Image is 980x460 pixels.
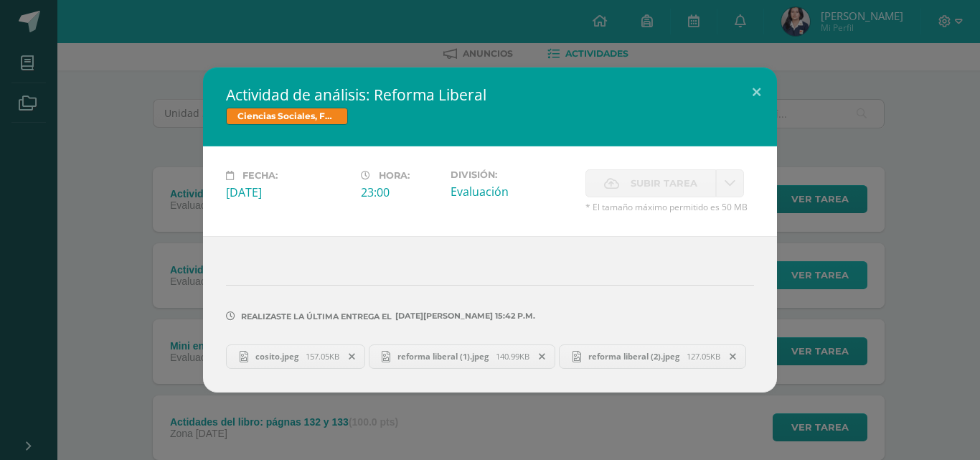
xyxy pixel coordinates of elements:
[226,184,349,200] div: [DATE]
[451,169,574,180] label: División:
[226,344,365,369] a: cosito.jpeg 157.05KB
[226,108,348,125] span: Ciencias Sociales, Formación Ciudadana e Interculturalidad
[721,349,745,365] span: Remover entrega
[716,169,744,197] a: La fecha de entrega ha expirado
[379,170,410,181] span: Hora:
[248,351,306,362] span: cosito.jpeg
[631,170,697,197] span: Subir tarea
[390,351,496,362] span: reforma liberal (1).jpeg
[687,351,720,362] span: 127.05KB
[585,169,716,197] label: La fecha de entrega ha expirado
[451,184,574,200] div: Evaluación
[736,67,777,116] button: Close (Esc)
[496,351,529,362] span: 140.99KB
[530,349,555,365] span: Remover entrega
[581,351,687,362] span: reforma liberal (2).jpeg
[585,201,754,213] span: * El tamaño máximo permitido es 50 MB
[306,351,339,362] span: 157.05KB
[241,311,392,321] span: Realizaste la última entrega el
[340,349,364,365] span: Remover entrega
[361,184,439,200] div: 23:00
[242,170,278,181] span: Fecha:
[369,344,556,369] a: reforma liberal (1).jpeg 140.99KB
[226,85,754,105] h2: Actividad de análisis: Reforma Liberal
[392,316,535,316] span: [DATE][PERSON_NAME] 15:42 p.m.
[559,344,746,369] a: reforma liberal (2).jpeg 127.05KB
